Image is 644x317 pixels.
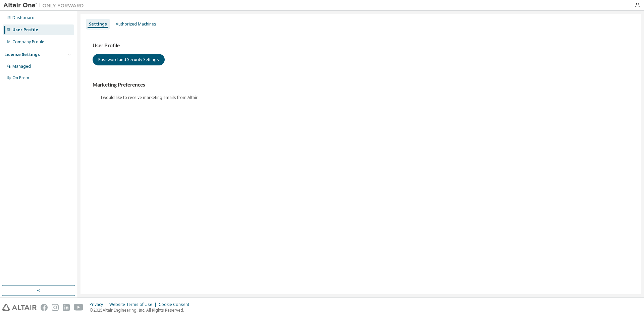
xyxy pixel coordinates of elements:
label: I would like to receive marketing emails from Altair [101,94,199,102]
div: Managed [12,64,31,69]
button: Password and Security Settings [93,54,165,65]
div: User Profile [12,27,38,33]
div: Authorized Machines [116,21,156,27]
img: instagram.svg [52,304,59,311]
div: Dashboard [12,15,35,20]
p: © 2025 Altair Engineering, Inc. All Rights Reserved. [90,307,193,313]
div: Company Profile [12,39,44,45]
div: Cookie Consent [159,302,193,307]
img: facebook.svg [41,304,48,311]
h3: User Profile [93,42,629,49]
img: altair_logo.svg [2,304,37,311]
div: Privacy [90,302,109,307]
h3: Marketing Preferences [93,82,629,88]
div: On Prem [12,75,29,81]
img: Altair One [3,2,87,9]
div: Website Terms of Use [109,302,159,307]
div: Settings [89,21,107,27]
img: linkedin.svg [63,304,70,311]
img: youtube.svg [74,304,84,311]
div: License Settings [4,52,40,57]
